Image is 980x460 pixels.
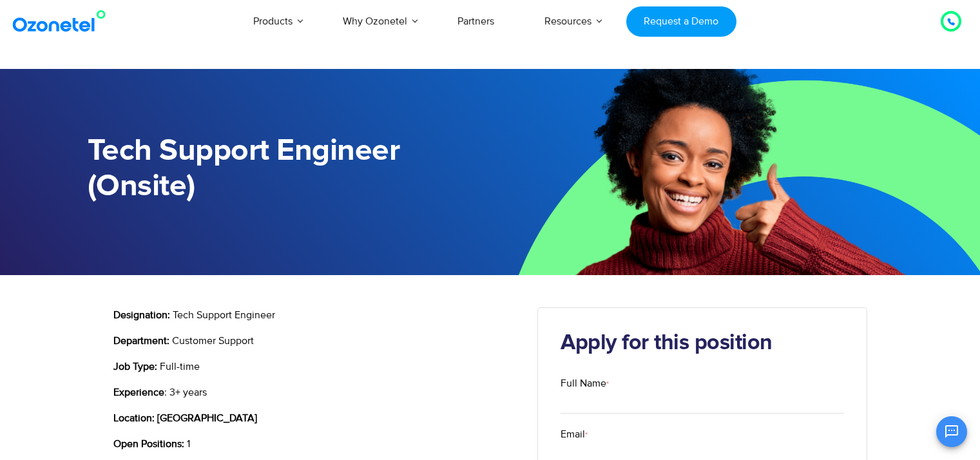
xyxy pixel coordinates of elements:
button: Open chat [936,416,967,447]
span: Customer Support [172,334,254,347]
b: Job Type [113,360,155,373]
label: Full Name [561,376,844,391]
span: : [164,386,167,399]
span: Tech Support Engineer [173,309,275,321]
b: Designation: [113,309,170,321]
span: Full-time [160,360,200,373]
span: 1 [187,437,190,450]
b: Location: [GEOGRAPHIC_DATA] [113,412,257,425]
b: : [155,360,157,373]
h1: Tech Support Engineer (Onsite) [88,133,490,204]
span: 3+ years [169,386,207,399]
label: Email [561,426,844,442]
b: Department: [113,334,169,347]
b: Open Positions: [113,437,184,450]
a: Request a Demo [626,6,736,37]
b: Experience [113,386,164,399]
h2: Apply for this position [561,331,844,356]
